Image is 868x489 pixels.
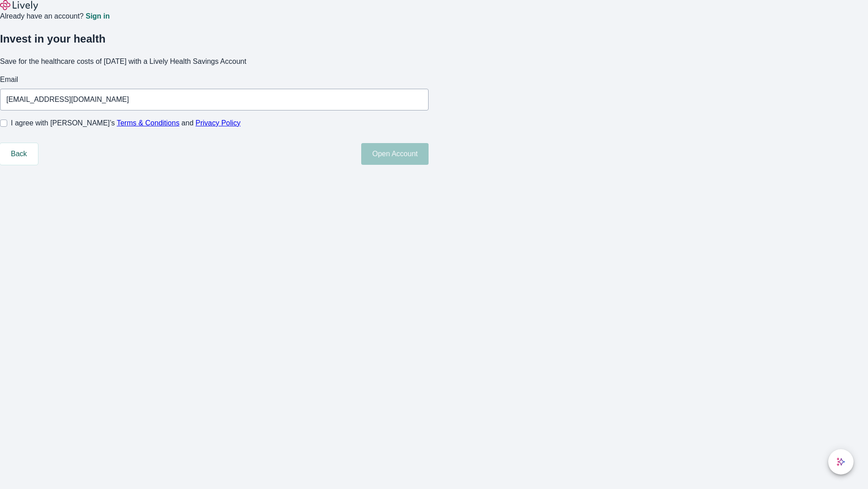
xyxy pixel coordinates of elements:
button: chat [828,449,854,475]
svg: Lively AI Assistant [836,457,845,466]
a: Terms & Conditions [117,119,179,127]
a: Privacy Policy [196,119,241,127]
a: Sign in [85,13,109,20]
span: I agree with [PERSON_NAME]’s and [11,118,241,129]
